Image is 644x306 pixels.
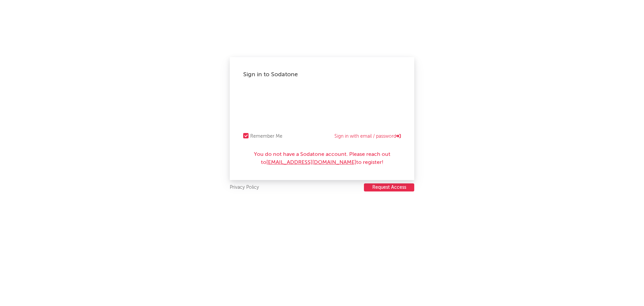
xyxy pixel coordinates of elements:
div: Remember Me [250,132,282,140]
a: Sign in with email / password [334,132,401,140]
a: Privacy Policy [230,183,259,192]
a: [EMAIL_ADDRESS][DOMAIN_NAME] [266,160,356,165]
div: Sign in to Sodatone [243,71,401,79]
a: Request Access [364,183,414,192]
button: Request Access [364,183,414,191]
div: You do not have a Sodatone account. Please reach out to to register! [243,150,401,167]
